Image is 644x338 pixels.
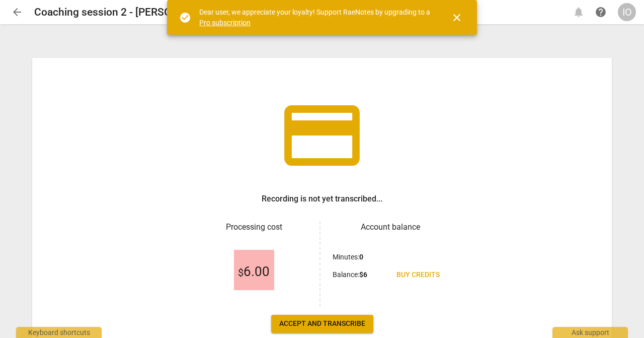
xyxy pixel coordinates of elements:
[238,266,244,279] span: $
[279,319,365,329] span: Accept and transcribe
[11,6,23,18] span: arrow_back
[271,315,373,333] button: Accept and transcribe
[34,6,251,19] h2: Coaching session 2 - [PERSON_NAME] [DATE]
[199,7,433,28] div: Dear user, we appreciate your loyalty! Support RaeNotes by upgrading to a
[359,253,363,261] b: 0
[238,264,270,280] span: 6.00
[333,252,363,262] p: Minutes :
[451,12,463,24] span: close
[199,19,251,27] a: Pro subscription
[595,6,607,18] span: help
[618,3,636,21] button: IO
[179,12,191,24] span: check_circle
[333,221,448,233] h3: Account balance
[445,6,469,30] button: Close
[16,327,102,338] div: Keyboard shortcuts
[262,193,382,205] h3: Recording is not yet transcribed...
[388,266,448,284] a: Buy credits
[552,327,628,338] div: Ask support
[196,221,311,233] h3: Processing cost
[333,269,367,280] p: Balance :
[396,270,440,280] span: Buy credits
[359,271,367,279] b: $ 6
[592,3,610,21] a: Help
[277,90,367,181] span: credit_card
